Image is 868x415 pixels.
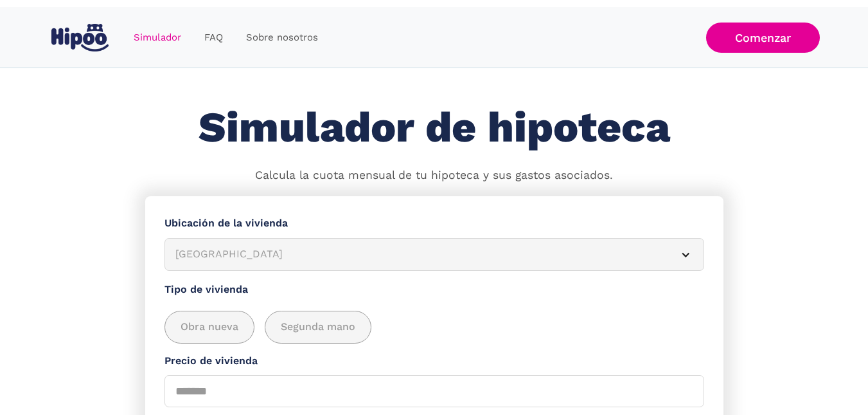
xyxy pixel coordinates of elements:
[122,25,193,50] a: Simulador
[164,216,704,232] label: Ubicación de la vivienda
[281,319,355,335] span: Segunda mano
[49,19,112,57] a: home
[706,23,820,53] a: Comenzar
[164,353,704,369] label: Precio de vivienda
[181,319,238,335] span: Obra nueva
[164,311,704,344] div: add_description_here
[164,238,704,271] article: [GEOGRAPHIC_DATA]
[164,282,704,298] label: Tipo de vivienda
[193,25,235,50] a: FAQ
[199,104,670,151] h1: Simulador de hipoteca
[175,246,662,263] div: [GEOGRAPHIC_DATA]
[255,167,613,184] p: Calcula la cuota mensual de tu hipoteca y sus gastos asociados.
[235,25,330,50] a: Sobre nosotros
